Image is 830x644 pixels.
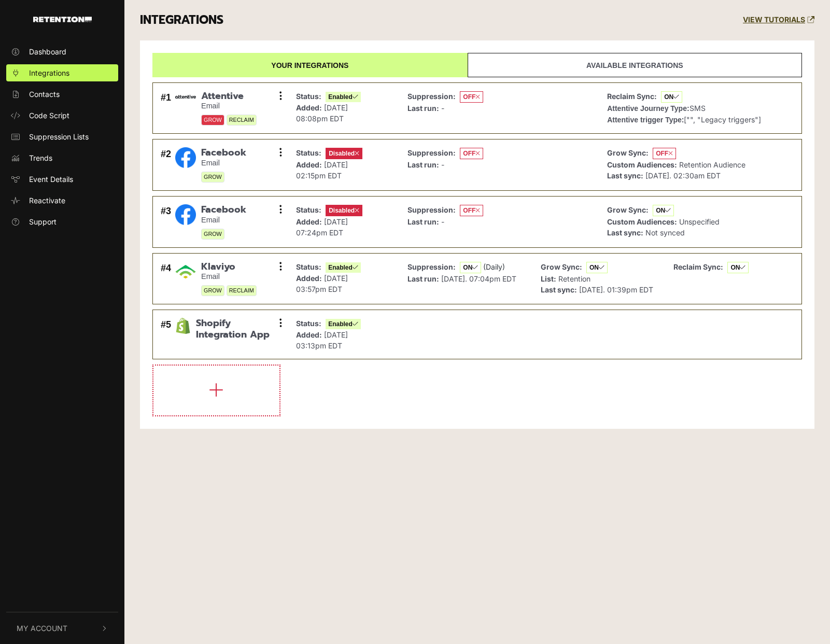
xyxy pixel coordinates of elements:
[201,229,224,240] span: GROW
[460,91,483,103] span: OFF
[296,148,321,157] strong: Status:
[29,46,66,57] span: Dashboard
[607,171,643,180] strong: Last sync:
[296,274,322,283] strong: Added:
[441,274,516,283] span: [DATE]. 07:04pm EDT
[175,95,196,99] img: Attentive
[296,319,321,328] strong: Status:
[460,148,483,159] span: OFF
[679,217,720,226] span: Unspecified
[296,205,321,214] strong: Status:
[541,262,582,271] strong: Grow Sync:
[296,262,321,271] strong: Status:
[175,204,196,225] img: Facebook
[29,110,69,121] span: Code Script
[727,262,749,273] span: ON
[407,217,439,226] strong: Last run:
[407,92,456,101] strong: Suppression:
[558,274,590,283] span: Retention
[607,217,677,226] strong: Custom Audiences:
[6,64,118,81] a: Integrations
[6,192,118,209] a: Reactivate
[296,217,322,226] strong: Added:
[607,148,649,157] strong: Grow Sync:
[407,262,456,271] strong: Suppression:
[407,205,456,214] strong: Suppression:
[607,92,657,101] strong: Reclaim Sync:
[201,204,246,216] span: Facebook
[29,89,60,100] span: Contacts
[483,262,505,271] span: (Daily)
[607,116,684,124] strong: Attentive trigger Type:
[407,160,439,169] strong: Last run:
[227,285,257,296] span: RECLAIM
[326,92,361,102] span: Enabled
[441,104,444,113] span: -
[653,205,674,216] span: ON
[33,17,92,22] img: Retention.com
[296,103,322,112] strong: Added:
[6,43,118,60] a: Dashboard
[201,272,257,281] small: Email
[152,53,468,77] a: Your integrations
[227,115,257,125] span: RECLAIM
[460,205,483,216] span: OFF
[29,216,57,227] span: Support
[6,149,118,166] a: Trends
[407,104,439,113] strong: Last run:
[541,274,556,283] strong: List:
[645,171,721,180] span: [DATE]. 02:30am EDT
[196,318,280,340] span: Shopify Integration App
[653,148,676,159] span: OFF
[326,319,361,329] span: Enabled
[586,262,608,273] span: ON
[6,107,118,124] a: Code Script
[140,13,223,27] h3: INTEGRATIONS
[29,131,89,142] span: Suppression Lists
[29,195,65,206] span: Reactivate
[201,159,246,167] small: Email
[441,160,444,169] span: -
[326,148,362,159] span: Disabled
[743,16,814,24] a: VIEW TUTORIALS
[296,217,348,237] span: [DATE] 07:24pm EDT
[6,612,118,644] button: My Account
[201,172,224,183] span: GROW
[201,102,257,110] small: Email
[296,92,321,101] strong: Status:
[460,262,481,273] span: ON
[6,213,118,230] a: Support
[161,318,171,351] div: #5
[645,228,685,237] span: Not synced
[326,205,362,216] span: Disabled
[175,261,196,282] img: Klaviyo
[541,285,577,294] strong: Last sync:
[161,204,171,240] div: #3
[201,115,224,125] span: GROW
[296,160,322,169] strong: Added:
[607,228,643,237] strong: Last sync:
[579,285,653,294] span: [DATE]. 01:39pm EDT
[607,160,677,169] strong: Custom Audiences:
[607,205,649,214] strong: Grow Sync:
[201,91,257,102] span: Attentive
[17,623,67,634] span: My Account
[29,152,52,163] span: Trends
[407,274,439,283] strong: Last run:
[201,147,246,159] span: Facebook
[29,174,73,185] span: Event Details
[161,261,171,297] div: #4
[607,91,761,125] p: SMS ["", "Legacy triggers"]
[6,128,118,145] a: Suppression Lists
[161,147,171,183] div: #2
[607,104,689,113] strong: Attentive Journey Type:
[6,171,118,188] a: Event Details
[679,160,745,169] span: Retention Audience
[6,86,118,103] a: Contacts
[326,262,361,273] span: Enabled
[407,148,456,157] strong: Suppression:
[296,330,322,339] strong: Added:
[661,91,682,103] span: ON
[201,285,224,296] span: GROW
[29,67,69,78] span: Integrations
